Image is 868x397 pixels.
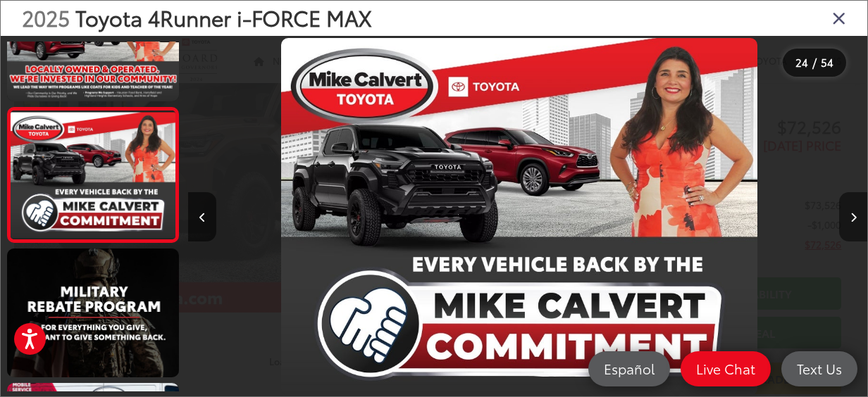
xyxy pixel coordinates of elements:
a: Text Us [781,351,857,386]
img: 2025 Toyota 4Runner i-FORCE MAX TRD Pro [281,38,758,396]
span: 24 [795,54,808,70]
button: Next image [839,192,867,241]
img: 2025 Toyota 4Runner i-FORCE MAX TRD Pro [6,247,181,379]
i: Close gallery [832,8,846,27]
img: 2025 Toyota 4Runner i-FORCE MAX TRD Pro [9,112,178,238]
span: Live Chat [689,360,762,377]
span: / [811,58,818,68]
span: Text Us [790,360,849,377]
button: Previous image [188,192,216,241]
span: 54 [821,54,833,70]
a: Live Chat [681,351,771,386]
span: 2025 [22,2,70,32]
div: 2025 Toyota 4Runner i-FORCE MAX TRD Pro 23 [180,38,859,396]
span: Español [597,360,662,377]
span: Toyota 4Runner i-FORCE MAX [75,2,372,32]
a: Español [588,351,670,386]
